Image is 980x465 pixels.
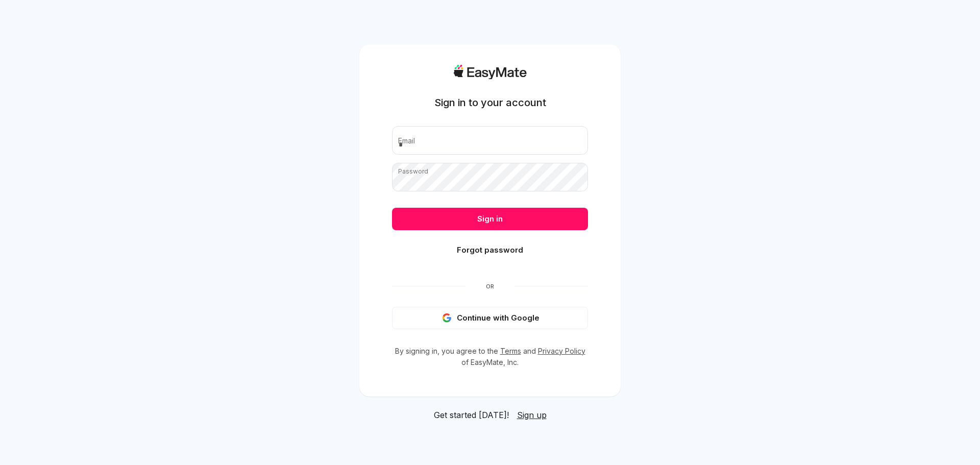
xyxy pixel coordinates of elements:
span: Sign up [517,410,547,420]
button: Forgot password [392,239,588,261]
span: Or [465,282,514,290]
p: By signing in, you agree to the and of EasyMate, Inc. [392,346,588,368]
a: Terms [500,347,521,355]
button: Continue with Google [392,307,588,329]
span: Get started [DATE]! [434,409,509,421]
a: Sign up [517,409,547,421]
a: Privacy Policy [538,347,585,355]
button: Sign in [392,208,588,230]
h1: Sign in to your account [434,95,546,110]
